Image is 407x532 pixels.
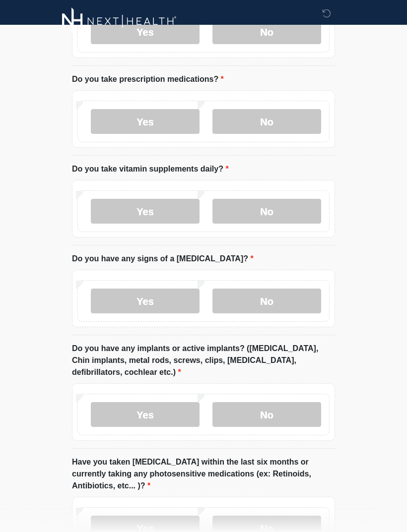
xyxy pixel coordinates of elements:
[91,402,200,427] label: Yes
[91,289,200,313] label: Yes
[91,199,200,224] label: Yes
[91,109,200,134] label: Yes
[72,343,335,378] label: Do you have any implants or active implants? ([MEDICAL_DATA], Chin implants, metal rods, screws, ...
[212,199,321,224] label: No
[212,109,321,134] label: No
[72,73,224,85] label: Do you take prescription medications?
[72,456,335,492] label: Have you taken [MEDICAL_DATA] within the last six months or currently taking any photosensitive m...
[212,289,321,313] label: No
[72,253,254,265] label: Do you have any signs of a [MEDICAL_DATA]?
[62,7,177,35] img: Next-Health Logo
[72,163,229,175] label: Do you take vitamin supplements daily?
[212,402,321,427] label: No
